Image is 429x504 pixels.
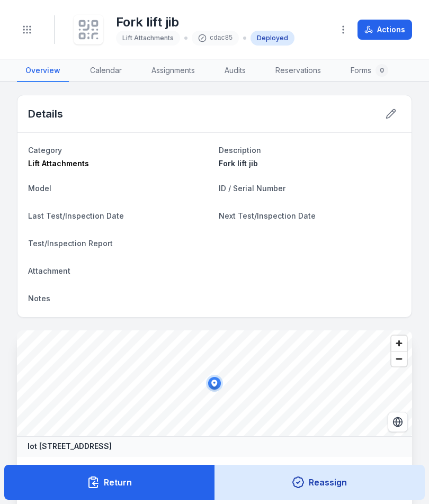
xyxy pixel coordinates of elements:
[219,159,258,168] span: Fork lift jib
[28,159,89,168] span: Lift Attachments
[216,60,254,82] a: Audits
[391,336,407,351] button: Zoom in
[82,60,130,82] a: Calendar
[215,465,425,500] button: Reassign
[192,31,239,46] div: cdac85
[376,64,388,77] div: 0
[28,441,112,452] strong: lot [STREET_ADDRESS]
[28,106,63,121] h2: Details
[28,266,70,275] span: Attachment
[122,34,174,42] span: Lift Attachments
[219,146,261,155] span: Description
[267,60,329,82] a: Reservations
[28,146,62,155] span: Category
[28,294,50,303] span: Notes
[17,60,69,82] a: Overview
[251,31,294,46] div: Deployed
[391,351,407,366] button: Zoom out
[219,184,285,193] span: ID / Serial Number
[342,60,397,82] a: Forms0
[388,412,408,432] button: Switch to Satellite View
[358,20,412,40] button: Actions
[116,14,294,31] h1: Fork lift jib
[143,60,203,82] a: Assignments
[219,211,316,220] span: Next Test/Inspection Date
[17,330,412,436] canvas: Map
[28,239,113,248] span: Test/Inspection Report
[17,20,37,40] button: Toggle navigation
[4,465,215,500] button: Return
[28,184,51,193] span: Model
[28,211,124,220] span: Last Test/Inspection Date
